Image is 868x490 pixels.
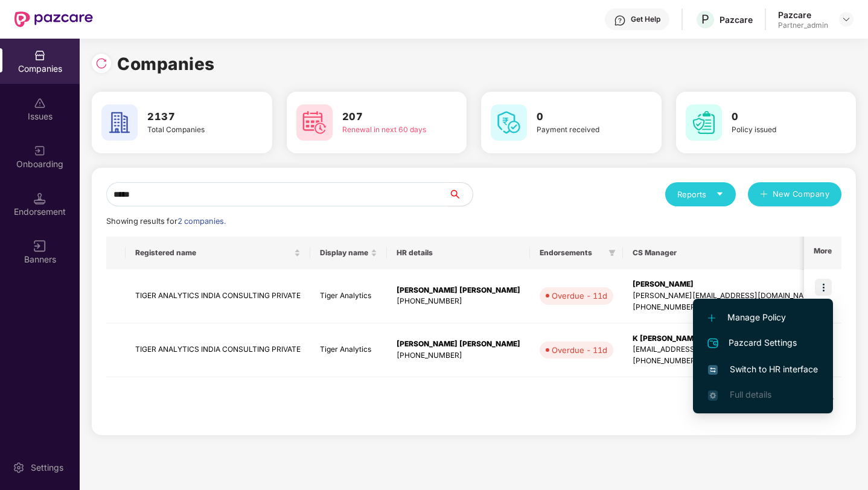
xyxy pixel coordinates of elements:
[716,190,724,198] span: caret-down
[34,97,46,109] img: svg+xml;base64,PHN2ZyBpZD0iSXNzdWVzX2Rpc2FibGVkIiB4bWxucz0iaHR0cDovL3d3dy53My5vcmcvMjAwMC9zdmciIH...
[310,323,387,378] td: Tiger Analytics
[748,182,841,206] button: plusNew Company
[804,237,841,269] th: More
[387,237,530,269] th: HR details
[815,279,832,296] img: icon
[448,189,473,199] span: search
[760,190,768,200] span: plus
[117,51,215,77] h1: Companies
[633,355,817,367] div: [PHONE_NUMBER]
[397,339,520,350] div: [PERSON_NAME] [PERSON_NAME]
[841,14,851,24] img: svg+xml;base64,PHN2ZyBpZD0iRHJvcGRvd24tMzJ4MzIiIHhtbG5zPSJodHRwOi8vd3d3LnczLm9yZy8yMDAwL3N2ZyIgd2...
[147,124,237,136] div: Total Companies
[296,104,333,141] img: svg+xml;base64,PHN2ZyB4bWxucz0iaHR0cDovL3d3dy53My5vcmcvMjAwMC9zdmciIHdpZHRoPSI2MCIgaGVpZ2h0PSI2MC...
[491,104,527,141] img: svg+xml;base64,PHN2ZyB4bWxucz0iaHR0cDovL3d3dy53My5vcmcvMjAwMC9zdmciIHdpZHRoPSI2MCIgaGVpZ2h0PSI2MC...
[27,462,67,474] div: Settings
[730,389,771,399] span: Full details
[13,462,25,474] img: svg+xml;base64,PHN2ZyBpZD0iU2V0dGluZy0yMHgyMCIgeG1sbnM9Imh0dHA6Ly93d3cudzMub3JnLzIwMDAvc3ZnIiB3aW...
[310,237,387,269] th: Display name
[633,279,817,290] div: [PERSON_NAME]
[135,248,292,258] span: Registered name
[708,363,818,376] span: Switch to HR interface
[732,109,822,125] h3: 0
[708,365,718,375] img: svg+xml;base64,PHN2ZyB4bWxucz0iaHR0cDovL3d3dy53My5vcmcvMjAwMC9zdmciIHdpZHRoPSIxNiIgaGVpZ2h0PSIxNi...
[708,314,715,322] img: svg+xml;base64,PHN2ZyB4bWxucz0iaHR0cDovL3d3dy53My5vcmcvMjAwMC9zdmciIHdpZHRoPSIxMi4yMDEiIGhlaWdodD...
[631,14,660,24] div: Get Help
[320,248,368,258] span: Display name
[397,296,520,307] div: [PHONE_NUMBER]
[126,269,310,323] td: TIGER ANALYTICS INDIA CONSULTING PRIVATE
[95,57,107,69] img: svg+xml;base64,PHN2ZyBpZD0iUmVsb2FkLTMyeDMyIiB4bWxucz0iaHR0cDovL3d3dy53My5vcmcvMjAwMC9zdmciIHdpZH...
[706,336,720,351] img: svg+xml;base64,PHN2ZyB4bWxucz0iaHR0cDovL3d3dy53My5vcmcvMjAwMC9zdmciIHdpZHRoPSIyNCIgaGVpZ2h0PSIyNC...
[606,246,618,260] span: filter
[708,336,818,351] span: Pazcard Settings
[778,9,828,21] div: Pazcare
[537,124,627,136] div: Payment received
[34,49,46,62] img: svg+xml;base64,PHN2ZyBpZD0iQ29tcGFuaWVzIiB4bWxucz0iaHR0cDovL3d3dy53My5vcmcvMjAwMC9zdmciIHdpZHRoPS...
[106,217,226,226] span: Showing results for
[633,290,817,302] div: [PERSON_NAME][EMAIL_ADDRESS][DOMAIN_NAME]
[686,104,722,141] img: svg+xml;base64,PHN2ZyB4bWxucz0iaHR0cDovL3d3dy53My5vcmcvMjAwMC9zdmciIHdpZHRoPSI2MCIgaGVpZ2h0PSI2MC...
[126,237,310,269] th: Registered name
[397,350,520,361] div: [PHONE_NUMBER]
[633,333,817,345] div: K [PERSON_NAME]
[552,344,607,356] div: Overdue - 11d
[537,109,627,125] h3: 0
[614,14,626,27] img: svg+xml;base64,PHN2ZyBpZD0iSGVscC0zMngzMiIgeG1sbnM9Imh0dHA6Ly93d3cudzMub3JnLzIwMDAvc3ZnIiB3aWR0aD...
[342,109,432,125] h3: 207
[773,188,830,200] span: New Company
[448,182,473,206] button: search
[778,21,828,30] div: Partner_admin
[732,124,822,136] div: Policy issued
[34,145,46,157] img: svg+xml;base64,PHN2ZyB3aWR0aD0iMjAiIGhlaWdodD0iMjAiIHZpZXdCb3g9IjAgMCAyMCAyMCIgZmlsbD0ibm9uZSIgeG...
[701,12,709,27] span: P
[633,248,808,258] span: CS Manager
[34,240,46,252] img: svg+xml;base64,PHN2ZyB3aWR0aD0iMTYiIGhlaWdodD0iMTYiIHZpZXdCb3g9IjAgMCAxNiAxNiIgZmlsbD0ibm9uZSIgeG...
[540,248,604,258] span: Endorsements
[397,285,520,296] div: [PERSON_NAME] [PERSON_NAME]
[708,311,818,324] span: Manage Policy
[14,11,93,27] img: New Pazcare Logo
[34,192,46,205] img: svg+xml;base64,PHN2ZyB3aWR0aD0iMTQuNSIgaGVpZ2h0PSIxNC41IiB2aWV3Qm94PSIwIDAgMTYgMTYiIGZpbGw9Im5vbm...
[633,302,817,313] div: [PHONE_NUMBER]
[720,14,753,25] div: Pazcare
[677,188,724,200] div: Reports
[342,124,432,136] div: Renewal in next 60 days
[126,323,310,378] td: TIGER ANALYTICS INDIA CONSULTING PRIVATE
[147,109,237,125] h3: 2137
[177,217,226,226] span: 2 companies.
[608,249,616,256] span: filter
[552,290,607,302] div: Overdue - 11d
[310,269,387,323] td: Tiger Analytics
[633,344,817,355] div: [EMAIL_ADDRESS][PERSON_NAME][DOMAIN_NAME]
[708,390,718,400] img: svg+xml;base64,PHN2ZyB4bWxucz0iaHR0cDovL3d3dy53My5vcmcvMjAwMC9zdmciIHdpZHRoPSIxNi4zNjMiIGhlaWdodD...
[101,104,138,141] img: svg+xml;base64,PHN2ZyB4bWxucz0iaHR0cDovL3d3dy53My5vcmcvMjAwMC9zdmciIHdpZHRoPSI2MCIgaGVpZ2h0PSI2MC...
